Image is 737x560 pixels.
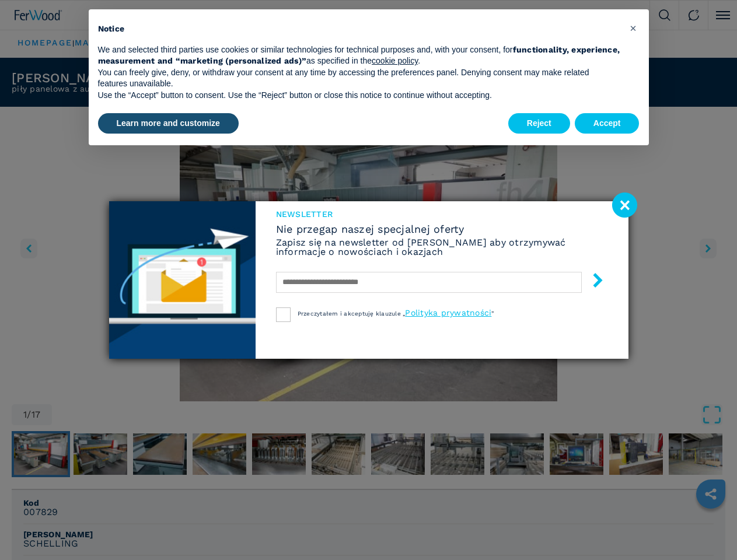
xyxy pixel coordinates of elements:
[98,67,621,90] p: You can freely give, deny, or withdraw your consent at any time by accessing the preferences pane...
[579,268,605,296] button: submit-button
[298,310,406,317] span: Przeczytałem i akceptuję klauzule „
[276,238,608,257] h6: Zapisz się na newsletter od [PERSON_NAME] aby otrzymywać informacje o nowościach i okazjach
[98,90,621,101] p: Use the “Accept” button to consent. Use the “Reject” button or close this notice to continue with...
[98,44,621,67] p: We and selected third parties use cookies or similar technologies for technical purposes and, wit...
[276,224,608,235] span: Nie przegap naszej specjalnej oferty
[491,310,494,317] span: ”
[98,23,621,35] h2: Notice
[624,19,643,37] button: Close this notice
[508,113,570,134] button: Reject
[372,56,418,65] a: cookie policy
[276,210,608,218] span: Newsletter
[405,308,491,317] a: Polityka prywatności
[98,45,620,66] strong: functionality, experience, measurement and “marketing (personalized ads)”
[575,113,640,134] button: Accept
[630,21,637,35] span: ×
[109,201,256,359] img: Newsletter image
[98,113,239,134] button: Learn more and customize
